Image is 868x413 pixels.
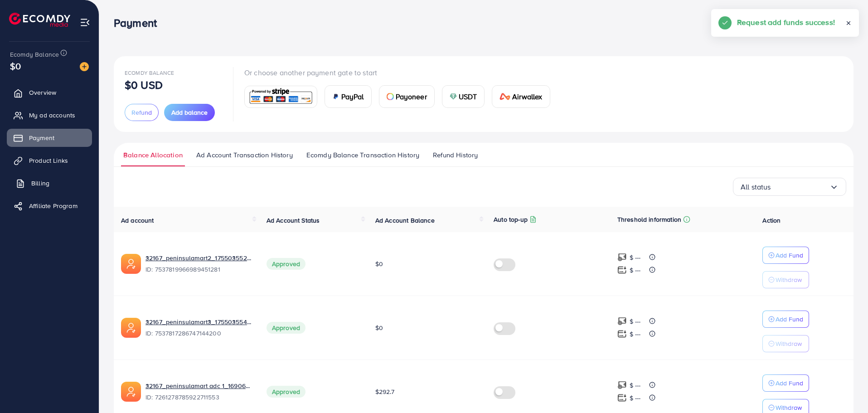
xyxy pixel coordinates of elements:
img: card [332,93,339,100]
p: $ --- [630,252,641,263]
a: card [244,86,317,108]
p: $ --- [630,265,641,276]
span: ID: 7537819966989451281 [145,265,252,274]
a: Affiliate Program [7,197,92,215]
a: cardPayoneer [379,85,435,108]
button: Withdraw [762,335,809,352]
span: $292.7 [375,387,394,396]
span: PayPal [341,91,364,102]
span: Payoneer [396,91,427,102]
span: Ad Account Balance [375,216,435,225]
a: Billing [7,174,92,192]
div: <span class='underline'>32167_peninsulamart adc 1_1690648214482</span></br>7261278785922711553 [145,381,252,402]
img: ic-ads-acc.e4c84228.svg [121,318,141,338]
img: top-up amount [617,253,627,262]
a: My ad accounts [7,106,92,124]
p: Add Fund [776,314,803,325]
img: logo [9,13,70,27]
h5: Request add funds success! [737,16,835,28]
img: card [499,93,510,100]
span: Action [762,216,781,225]
button: Add Fund [762,311,809,328]
p: Threshold information [617,214,681,225]
img: top-up amount [617,316,627,326]
a: 32167_peninsulamart3_1755035549846 [145,317,252,326]
button: Add Fund [762,374,809,392]
span: Ad Account Transaction History [196,150,293,160]
img: image [80,62,89,71]
p: Withdraw [776,402,802,413]
span: Overview [29,88,56,97]
a: cardUSDT [442,85,485,108]
a: Payment [7,129,92,147]
img: ic-ads-acc.e4c84228.svg [121,254,141,274]
span: Approved [267,258,305,270]
a: Product Links [7,151,92,170]
a: cardPayPal [325,85,372,108]
span: ID: 7261278785922711553 [145,393,252,402]
span: Ecomdy Balance [125,69,174,77]
span: Refund History [433,150,478,160]
span: Airwallex [512,91,542,102]
p: Withdraw [776,338,802,349]
a: 32167_peninsulamart adc 1_1690648214482 [145,381,252,390]
span: Payment [29,133,54,142]
button: Withdraw [762,271,809,288]
div: Search for option [733,178,846,196]
h3: Payment [114,16,164,29]
p: Or choose another payment gate to start [244,67,558,78]
p: $ --- [630,316,641,327]
button: Add Fund [762,247,809,264]
p: $ --- [630,380,641,391]
span: $0 [10,59,21,73]
p: Add Fund [776,378,803,389]
p: Withdraw [776,274,802,285]
button: Refund [125,104,159,121]
span: Product Links [29,156,68,165]
img: menu [80,17,90,28]
input: Search for option [771,180,829,194]
img: top-up amount [617,329,627,339]
a: cardAirwallex [492,85,550,108]
span: Approved [267,386,305,398]
span: USDT [459,91,477,102]
div: <span class='underline'>32167_peninsulamart3_1755035549846</span></br>7537817286747144200 [145,317,252,338]
span: Balance Allocation [123,150,183,160]
a: Overview [7,83,92,102]
img: top-up amount [617,380,627,390]
span: All status [741,180,771,194]
p: Auto top-up [494,214,528,225]
p: $0 USD [125,79,163,90]
span: Ad Account Status [267,216,320,225]
p: $ --- [630,393,641,403]
span: Ecomdy Balance [10,50,59,59]
span: $0 [375,259,383,268]
img: top-up amount [617,265,627,275]
button: Add balance [164,104,215,121]
span: Add balance [171,108,208,117]
div: <span class='underline'>32167_peninsulamart2_1755035523238</span></br>7537819966989451281 [145,253,252,274]
iframe: Chat [829,372,861,406]
span: Ecomdy Balance Transaction History [306,150,419,160]
img: card [387,93,394,100]
span: Affiliate Program [29,201,78,210]
span: Billing [31,179,49,188]
span: Ad account [121,216,154,225]
a: 32167_peninsulamart2_1755035523238 [145,253,252,262]
p: Add Fund [776,250,803,261]
span: Approved [267,322,305,334]
img: top-up amount [617,393,627,403]
span: Refund [131,108,152,117]
img: card [450,93,457,100]
span: $0 [375,323,383,332]
span: My ad accounts [29,111,75,120]
img: card [247,87,314,107]
span: ID: 7537817286747144200 [145,329,252,338]
img: ic-ads-acc.e4c84228.svg [121,382,141,402]
p: $ --- [630,329,641,340]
